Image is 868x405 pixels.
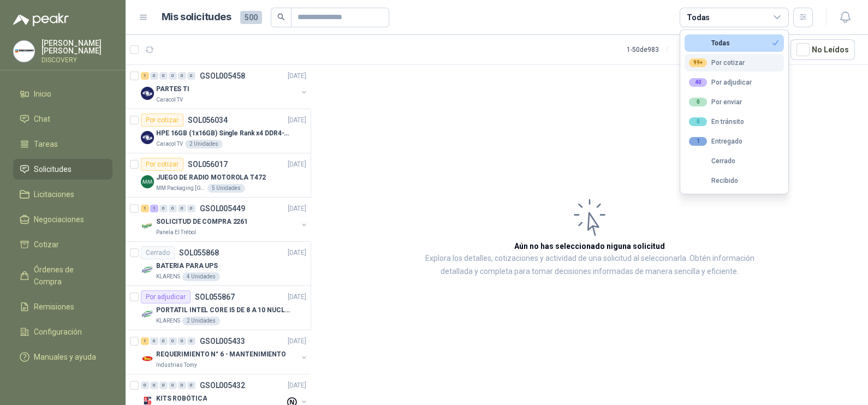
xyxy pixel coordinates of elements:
[689,78,752,87] div: Por adjudicar
[689,98,707,106] div: 0
[126,109,311,153] a: Por cotizarSOL056034[DATE] Company LogoHPE 16GB (1x16GB) Single Rank x4 DDR4-2400Caracol TV2 Unid...
[156,184,205,193] p: MM Packaging [GEOGRAPHIC_DATA]
[200,382,245,389] p: GSOL005432
[685,172,784,189] button: Recibido
[156,305,292,315] p: PORTATIL INTEL CORE I5 DE 8 A 10 NUCLEOS
[288,71,306,81] p: [DATE]
[178,205,186,212] div: 0
[685,93,784,111] button: 0Por enviar
[156,317,180,325] p: KLARENS
[150,337,158,345] div: 0
[13,296,112,317] a: Remisiones
[34,88,51,100] span: Inicio
[34,138,58,150] span: Tareas
[150,382,158,389] div: 0
[162,9,231,25] h1: Mis solicitudes
[141,308,154,321] img: Company Logo
[13,184,112,205] a: Licitaciones
[187,72,195,80] div: 0
[689,157,735,165] div: Cerrado
[179,249,219,257] p: SOL055868
[187,382,195,389] div: 0
[156,172,266,183] p: JUEGO DE RADIO MOTOROLA T472
[156,84,189,94] p: PARTES TI
[689,137,707,146] div: 1
[240,11,262,24] span: 500
[685,54,784,72] button: 99+Por cotizar
[13,109,112,129] a: Chat
[185,140,223,148] div: 2 Unidades
[685,74,784,91] button: 40Por adjudicar
[178,382,186,389] div: 0
[150,72,158,80] div: 0
[141,72,149,80] div: 1
[34,163,72,175] span: Solicitudes
[685,133,784,150] button: 1Entregado
[13,159,112,180] a: Solicitudes
[14,41,34,62] img: Company Logo
[689,117,707,126] div: 0
[159,382,168,389] div: 0
[689,117,744,126] div: En tránsito
[13,321,112,342] a: Configuración
[156,261,218,271] p: BATERIA PARA UPS
[200,337,245,345] p: GSOL005433
[689,177,738,184] div: Recibido
[13,234,112,255] a: Cotizar
[169,72,177,80] div: 0
[207,184,245,193] div: 5 Unidades
[141,382,149,389] div: 0
[169,382,177,389] div: 0
[288,248,306,258] p: [DATE]
[288,159,306,170] p: [DATE]
[169,205,177,212] div: 0
[156,349,286,360] p: REQUERIMIENTO N° 6 - MANTENIMIENTO
[141,202,308,237] a: 1 1 0 0 0 0 GSOL005449[DATE] Company LogoSOLICITUD DE COMPRA 2261Panela El Trébol
[141,352,154,365] img: Company Logo
[141,246,175,259] div: Cerrado
[689,39,730,47] div: Todas
[34,113,50,125] span: Chat
[685,34,784,52] button: Todas
[178,337,186,345] div: 0
[34,351,96,363] span: Manuales y ayuda
[169,337,177,345] div: 0
[126,153,311,198] a: Por cotizarSOL056017[DATE] Company LogoJUEGO DE RADIO MOTOROLA T472MM Packaging [GEOGRAPHIC_DATA]...
[182,272,220,281] div: 4 Unidades
[188,160,228,168] p: SOL056017
[195,293,235,301] p: SOL055867
[150,205,158,212] div: 1
[141,335,308,370] a: 1 0 0 0 0 0 GSOL005433[DATE] Company LogoREQUERIMIENTO N° 6 - MANTENIMIENTOIndustrias Tomy
[34,239,59,251] span: Cotizar
[141,175,154,188] img: Company Logo
[159,337,168,345] div: 0
[13,134,112,154] a: Tareas
[141,337,149,345] div: 1
[141,205,149,212] div: 1
[156,96,183,104] p: Caracol TV
[156,128,292,139] p: HPE 16GB (1x16GB) Single Rank x4 DDR4-2400
[13,259,112,292] a: Órdenes de Compra
[687,11,710,23] div: Todas
[141,158,183,171] div: Por cotizar
[288,336,306,347] p: [DATE]
[277,13,285,21] span: search
[13,13,69,26] img: Logo peakr
[689,58,745,67] div: Por cotizar
[13,347,112,367] a: Manuales y ayuda
[200,72,245,80] p: GSOL005458
[689,78,707,87] div: 40
[156,228,196,237] p: Panela El Trébol
[34,188,74,200] span: Licitaciones
[34,326,82,338] span: Configuración
[627,41,694,58] div: 1 - 50 de 983
[159,205,168,212] div: 0
[288,204,306,214] p: [DATE]
[41,57,112,63] p: DISCOVERY
[420,252,759,278] p: Explora los detalles, cotizaciones y actividad de una solicitud al seleccionarla. Obtén informaci...
[141,290,191,303] div: Por adjudicar
[156,361,197,370] p: Industrias Tomy
[288,115,306,126] p: [DATE]
[685,113,784,130] button: 0En tránsito
[187,205,195,212] div: 0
